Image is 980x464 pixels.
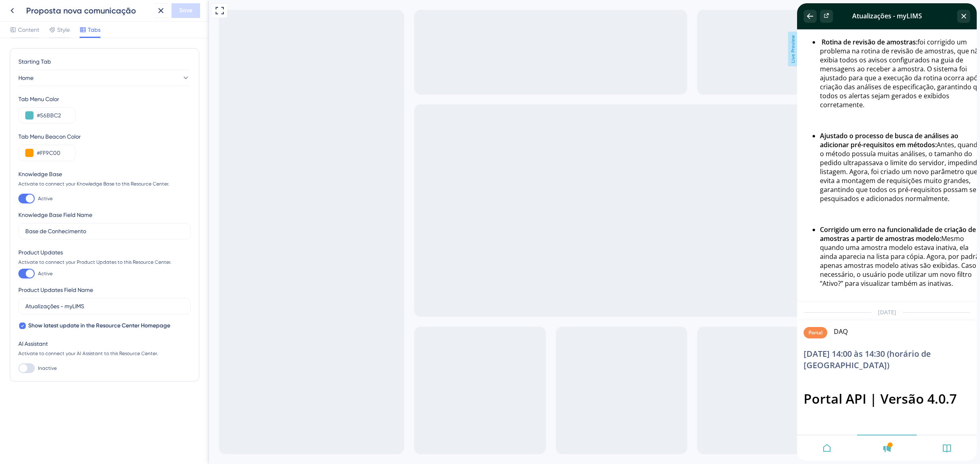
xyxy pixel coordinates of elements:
[18,70,190,86] button: Home
[67,97,90,106] span: #81639
[27,5,33,7] div: 3
[25,227,184,236] input: Knowledge Base
[7,430,19,443] span: 🔧
[23,231,189,285] span: Mesmo quando uma amostra modelo estava inativa, ela ainda aparecia na lista para cópia. Agora, po...
[152,191,175,200] span: #82793
[7,387,160,404] strong: Portal API | Versão 4.0.7
[23,137,191,200] span: Antes, quando o método possuía muitas análises, o tamanho do pedido ultrapassava o limite do serv...
[23,34,191,106] span: foi corrigido um problema na rotina de revisão de amostras, que não exibia todos os avisos config...
[57,25,70,35] span: Style
[37,324,51,335] div: DAQ
[18,247,191,257] div: Product Updates
[160,7,173,20] div: close resource center
[38,195,53,202] span: Active
[18,25,39,35] span: Content
[18,339,191,349] div: AI Assistant
[26,5,150,16] div: Proposta nova comunicação
[28,321,170,331] span: Show latest update in the Resource Center Homepage
[18,181,191,187] div: Activate to connect your Knowledge Base to this Resource Center.
[38,270,53,277] span: Active
[156,276,178,285] span: #82913
[23,222,180,240] strong: Corrigido um erro na funcionalidade de criação de amostras a partir de amostras modelo:
[24,34,120,43] strong: Rotina de revisão de amostras:
[579,32,589,66] span: Live Preview
[18,132,191,141] div: Tab Menu Beacon Color
[18,94,191,104] div: Tab Menu Color
[19,430,67,443] strong: Correções
[7,7,20,20] div: back to header
[38,365,57,371] span: Inactive
[18,259,191,265] div: Activate to connect your Product Updates to this Resource Center.
[7,324,30,335] div: Portal
[18,57,51,66] span: Starting Tab
[7,345,173,368] div: [DATE] 14:00 às 14:30 (horário de [GEOGRAPHIC_DATA])
[18,73,33,83] span: Home
[171,3,200,18] button: Save
[18,350,191,357] div: Activate to connect your AI Assistant to this Resource Center.
[179,6,192,15] span: Save
[55,7,125,19] span: Atualizações - myLIMS
[88,25,100,35] span: Tabs
[25,302,184,311] input: Product Updates
[18,285,93,295] div: Product Updates Field Name
[78,304,102,314] span: [DATE]
[18,210,92,220] div: Knowledge Base Field Name
[18,169,191,179] div: Knowledge Base
[23,128,163,146] strong: Ajustado o processo de busca de análises ao adicionar pré-requisitos em métodos:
